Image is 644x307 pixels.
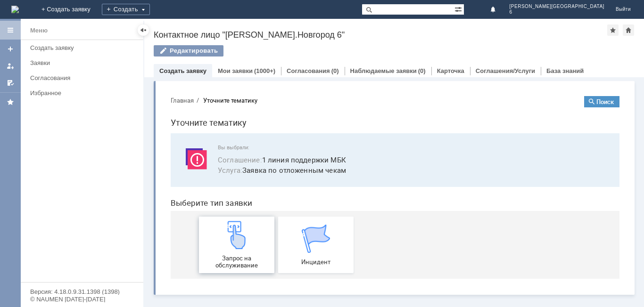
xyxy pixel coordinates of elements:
[350,67,417,74] a: Наблюдаемые заявки
[8,110,456,119] header: Выберите тип заявки
[159,67,206,74] a: Создать заявку
[138,24,149,36] div: Скрыть меню
[55,76,445,87] span: Заявка по отложенным чекам
[287,67,330,74] a: Согласования
[510,9,604,15] span: 6
[30,289,134,295] div: Версия: 4.18.0.9.31.1398 (1398)
[3,41,18,57] a: Создать заявку
[55,56,445,62] span: Вы выбрали:
[26,56,141,70] a: Заявки
[30,296,134,302] div: © NAUMEN [DATE]-[DATE]
[510,4,604,9] span: [PERSON_NAME][GEOGRAPHIC_DATA]
[546,67,584,74] a: База знаний
[3,75,18,90] a: Мои согласования
[102,4,150,15] div: Создать
[26,71,141,85] a: Согласования
[454,4,464,13] span: Расширенный поиск
[118,170,188,177] span: Инцидент
[30,89,127,97] div: Избранное
[26,40,141,55] a: Создать заявку
[40,8,94,16] div: Уточните тематику
[55,66,99,76] span: Соглашение :
[437,67,464,74] a: Карточка
[30,59,138,66] div: Заявки
[623,24,634,36] div: Сделать домашней страницей
[11,6,19,13] img: logo
[39,166,108,180] span: Запрос на обслуживание
[30,74,138,81] div: Согласования
[55,66,183,77] button: Соглашение:1 линия поддержки МБК
[30,25,48,36] div: Меню
[36,128,111,185] a: Запрос на обслуживание
[8,8,31,16] button: Главная
[8,27,456,41] h1: Уточните тематику
[218,67,253,74] a: Мои заявки
[331,67,339,74] div: (0)
[19,56,47,84] img: svg%3E
[476,67,535,74] a: Соглашения/Услуги
[11,6,19,13] a: Перейти на домашнюю страницу
[3,58,18,73] a: Мои заявки
[254,67,275,74] div: (1000+)
[421,8,456,19] button: Поиск
[418,67,426,74] div: (0)
[607,24,619,36] div: Добавить в избранное
[115,128,190,185] a: Инцидент
[30,44,138,51] div: Создать заявку
[139,136,167,164] img: get067d4ba7cf7247ad92597448b2db9300
[55,77,79,86] span: Услуга :
[154,30,607,40] div: Контактное лицо "[PERSON_NAME].Новгород 6"
[59,132,88,161] img: get23c147a1b4124cbfa18e19f2abec5e8f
